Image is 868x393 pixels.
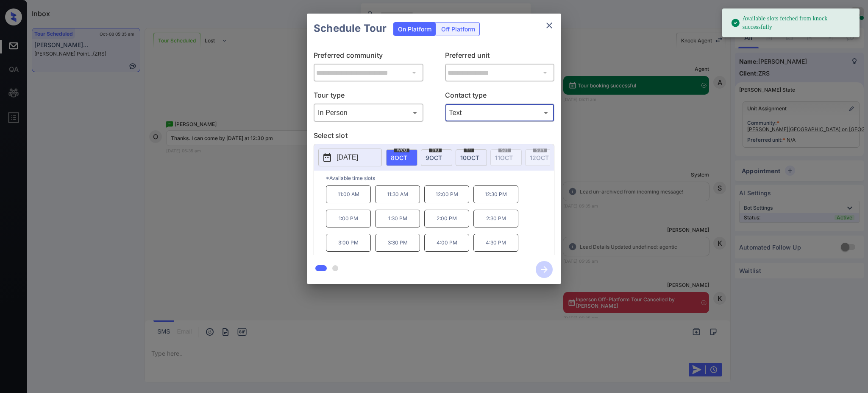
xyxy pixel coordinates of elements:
[445,90,555,104] p: Contact type
[314,130,554,144] p: Select slot
[731,11,853,35] div: Available slots fetched from knock successfully
[426,154,442,161] span: 9 OCT
[326,171,554,185] p: *Available time slots
[307,14,393,43] h2: Schedule Tour
[326,210,371,227] p: 1:00 PM
[386,149,417,166] div: date-select
[473,234,518,252] p: 4:30 PM
[314,90,423,104] p: Tour type
[394,22,436,36] div: On Platform
[314,50,423,64] p: Preferred community
[421,149,452,166] div: date-select
[424,234,469,252] p: 4:00 PM
[375,210,420,227] p: 1:30 PM
[337,152,358,163] p: [DATE]
[326,185,371,203] p: 11:00 AM
[473,210,518,227] p: 2:30 PM
[375,185,420,203] p: 11:30 AM
[316,106,421,120] div: In Person
[429,147,442,152] span: thu
[326,234,371,252] p: 3:00 PM
[445,50,555,64] p: Preferred unit
[318,149,382,166] button: [DATE]
[394,147,409,152] span: wed
[391,154,407,161] span: 8 OCT
[456,149,487,166] div: date-select
[460,154,479,161] span: 10 OCT
[447,106,553,120] div: Text
[464,147,474,152] span: fri
[473,185,518,203] p: 12:30 PM
[424,185,469,203] p: 12:00 PM
[375,234,420,252] p: 3:30 PM
[437,22,479,36] div: Off Platform
[541,17,558,34] button: close
[424,210,469,227] p: 2:00 PM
